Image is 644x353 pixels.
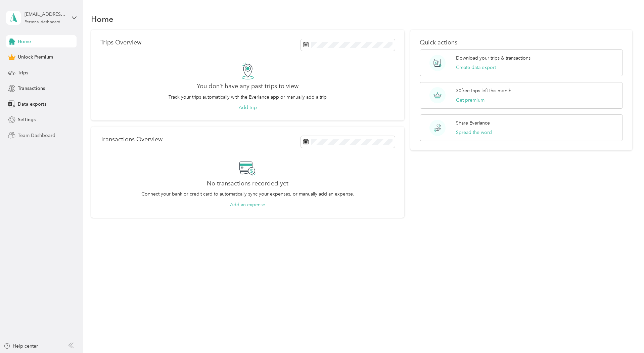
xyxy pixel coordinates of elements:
[18,116,36,123] span: Settings
[91,15,113,23] h1: Home
[456,87,511,94] p: 30 free trips left this month
[18,85,45,92] span: Transactions
[456,129,492,136] button: Spread the word
[18,54,53,61] span: Unlock Premium
[230,201,265,208] button: Add an expense
[169,94,327,101] p: Track your trips automatically with the Everlance app or manually add a trip
[18,101,46,108] span: Data exports
[239,104,257,111] button: Add trip
[456,64,496,71] button: Create data export
[18,38,31,45] span: Home
[4,343,38,350] button: Help center
[141,190,354,198] p: Connect your bank or credit card to automatically sync your expenses, or manually add an expense.
[100,39,141,46] p: Trips Overview
[25,20,60,24] div: Personal dashboard
[18,132,55,139] span: Team Dashboard
[456,97,485,104] button: Get premium
[197,83,298,90] h2: You don’t have any past trips to view
[100,136,163,143] p: Transactions Overview
[606,315,644,353] iframe: Everlance-gr Chat Button Frame
[25,11,66,18] div: [EMAIL_ADDRESS][DOMAIN_NAME]
[18,69,28,76] span: Trips
[456,55,531,62] p: Download your trips & transactions
[456,119,490,127] p: Share Everlance
[420,39,623,46] p: Quick actions
[207,180,288,187] h2: No transactions recorded yet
